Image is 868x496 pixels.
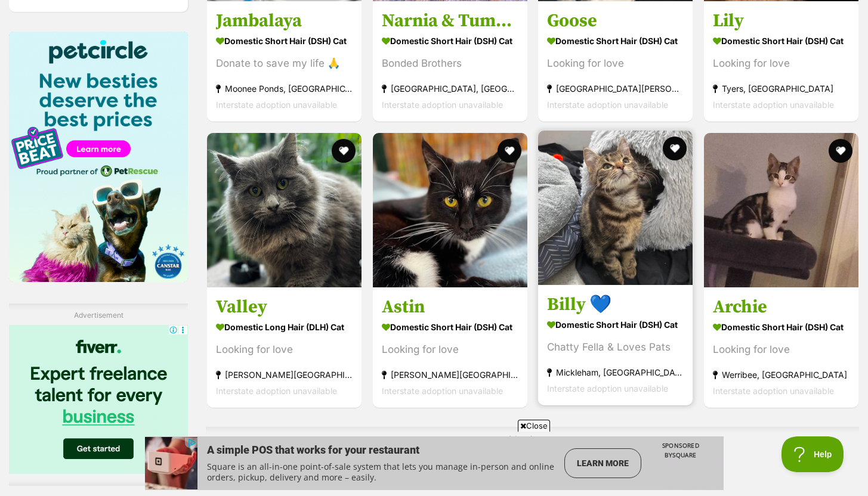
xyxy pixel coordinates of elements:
[538,284,693,405] a: Billy 💙 Domestic Short Hair (DSH) Cat Chatty Fella & Loves Pats Mickleham, [GEOGRAPHIC_DATA] Inte...
[547,383,668,393] span: Interstate adoption unavailable
[373,133,527,287] img: Astin - Domestic Short Hair (DSH) Cat
[704,1,858,122] a: Lily Domestic Short Hair (DSH) Cat Looking for love Tyers, [GEOGRAPHIC_DATA] Interstate adoption ...
[547,316,684,333] strong: Domestic Short Hair (DSH) Cat
[547,10,684,32] h3: Goose
[713,32,850,49] strong: Domestic Short Hair (DSH) Cat
[713,55,850,72] div: Looking for love
[547,80,684,97] strong: [GEOGRAPHIC_DATA][PERSON_NAME][GEOGRAPHIC_DATA]
[216,386,337,396] span: Interstate adoption unavailable
[382,100,503,110] span: Interstate adoption unavailable
[373,1,527,122] a: Narnia & Tumnus Domestic Short Hair (DSH) Cat Bonded Brothers [GEOGRAPHIC_DATA], [GEOGRAPHIC_DATA...
[382,367,518,383] strong: [PERSON_NAME][GEOGRAPHIC_DATA]
[382,386,503,396] span: Interstate adoption unavailable
[713,367,850,383] strong: Werribee, [GEOGRAPHIC_DATA]
[713,318,850,336] strong: Domestic Short Hair (DSH) Cat
[382,296,518,318] h3: Astin
[547,293,684,316] h3: Billy 💙
[207,133,362,287] img: Valley - Domestic Long Hair (DLH) Cat
[9,32,188,282] img: Pet Circle promo banner
[373,287,527,408] a: Astin Domestic Short Hair (DSH) Cat Looking for love [PERSON_NAME][GEOGRAPHIC_DATA] Interstate ad...
[713,296,850,318] h3: Archie
[713,80,850,97] strong: Tyers, [GEOGRAPHIC_DATA]
[382,32,518,49] strong: Domestic Short Hair (DSH) Cat
[9,303,188,486] div: Advertisement
[216,318,353,336] strong: Domestic Long Hair (DLH) Cat
[216,32,353,49] strong: Domestic Short Hair (DSH) Cat
[145,436,724,490] iframe: Advertisement
[828,139,852,163] button: favourite
[382,55,518,72] div: Bonded Brothers
[382,80,518,97] strong: [GEOGRAPHIC_DATA], [GEOGRAPHIC_DATA]
[518,420,550,432] span: Close
[9,325,188,474] iframe: Advertisement
[713,342,850,358] div: Looking for love
[216,55,353,72] div: Donate to save my life 🙏
[713,10,850,32] h3: Lily
[547,100,668,110] span: Interstate adoption unavailable
[216,342,353,358] div: Looking for love
[216,80,353,97] strong: Moonee Ponds, [GEOGRAPHIC_DATA]
[207,287,362,408] a: Valley Domestic Long Hair (DLH) Cat Looking for love [PERSON_NAME][GEOGRAPHIC_DATA] Interstate ad...
[216,10,353,32] h3: Jambalaya
[713,386,834,396] span: Interstate adoption unavailable
[538,131,693,285] img: Billy 💙 - Domestic Short Hair (DSH) Cat
[382,342,518,358] div: Looking for love
[216,100,337,110] span: Interstate adoption unavailable
[547,364,684,380] strong: Mickleham, [GEOGRAPHIC_DATA]
[704,287,858,408] a: Archie Domestic Short Hair (DSH) Cat Looking for love Werribee, [GEOGRAPHIC_DATA] Interstate adop...
[704,133,858,287] img: Archie - Domestic Short Hair (DSH) Cat
[713,100,834,110] span: Interstate adoption unavailable
[547,32,684,49] strong: Domestic Short Hair (DSH) Cat
[497,139,521,163] button: favourite
[216,296,353,318] h3: Valley
[382,10,518,32] h3: Narnia & Tumnus
[547,339,684,355] div: Chatty Fella & Loves Pats
[547,55,684,72] div: Looking for love
[781,436,844,472] iframe: Help Scout Beacon - Open
[382,318,518,336] strong: Domestic Short Hair (DSH) Cat
[538,1,693,122] a: Goose Domestic Short Hair (DSH) Cat Looking for love [GEOGRAPHIC_DATA][PERSON_NAME][GEOGRAPHIC_DA...
[216,367,353,383] strong: [PERSON_NAME][GEOGRAPHIC_DATA]
[663,137,687,160] button: favourite
[332,139,356,163] button: favourite
[207,1,362,122] a: Jambalaya Domestic Short Hair (DSH) Cat Donate to save my life 🙏 Moonee Ponds, [GEOGRAPHIC_DATA] ...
